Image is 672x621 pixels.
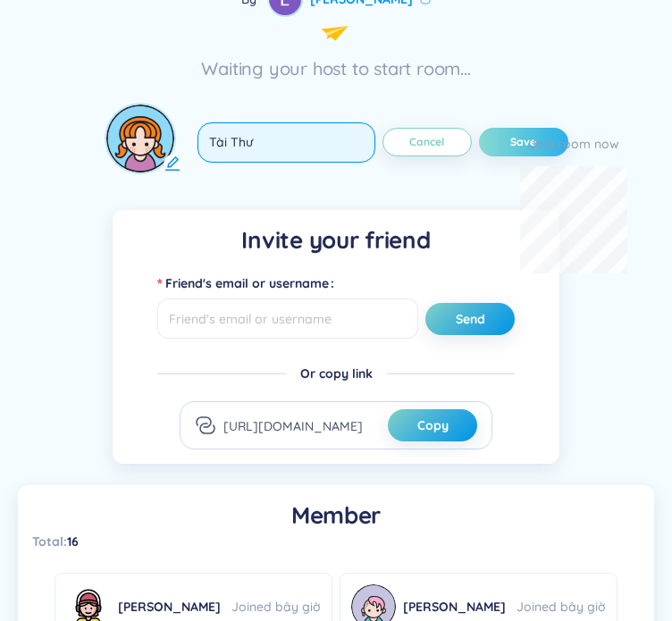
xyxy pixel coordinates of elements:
[32,532,67,551] span: Total :
[157,298,418,339] input: Friend's email or username
[425,303,515,335] button: Send
[517,597,606,617] div: Joined bây giờ
[520,134,627,154] div: Join room now
[201,56,470,81] div: Waiting your host to start room...
[479,128,568,156] button: Save
[67,532,79,551] span: 16
[231,597,321,617] div: Joined bây giờ
[403,597,506,617] span: [PERSON_NAME]
[157,269,341,298] label: Friend's email or username
[510,135,536,149] span: Save
[456,310,485,328] span: Send
[291,499,381,532] h1: Member
[409,135,443,149] span: Cancel
[417,416,449,434] span: Copy
[382,128,472,156] button: Cancel
[127,224,545,256] h1: Invite your friend
[106,105,174,172] img: avatar
[118,597,221,617] span: [PERSON_NAME]
[286,360,387,387] div: Or copy link
[223,416,363,434] div: [URL][DOMAIN_NAME]
[388,409,477,441] button: Copy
